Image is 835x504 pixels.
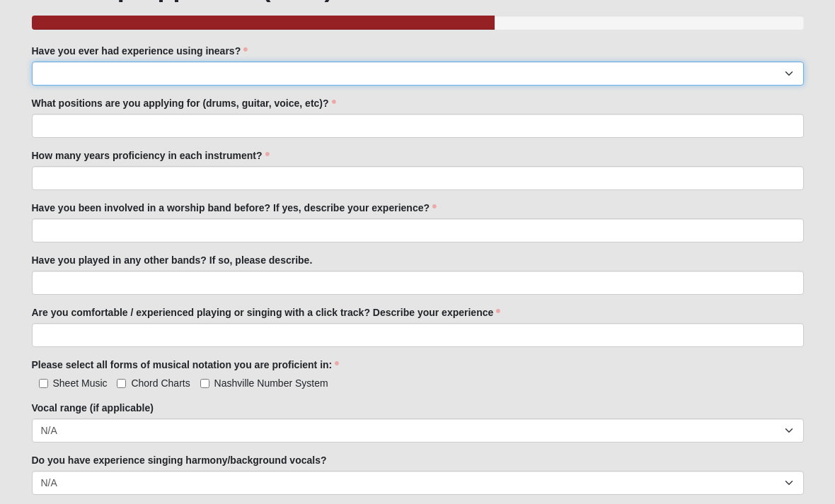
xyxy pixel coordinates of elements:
label: Have you been involved in a worship band before? If yes, describe your experience? [32,201,437,215]
label: Please select all forms of musical notation you are proficient in: [32,358,340,372]
input: Sheet Music [39,379,48,388]
label: Have you played in any other bands? If so, please describe. [32,253,313,267]
span: Nashville Number System [214,377,328,389]
label: Have you ever had experience using inears? [32,44,248,58]
label: What positions are you applying for (drums, guitar, voice, etc)? [32,96,336,110]
label: Are you comfortable / experienced playing or singing with a click track? Describe your experience [32,305,501,320]
input: Chord Charts [117,379,126,388]
label: Vocal range (if applicable) [32,401,154,415]
span: Chord Charts [131,377,190,389]
label: How many years proficiency in each instrument? [32,148,270,163]
input: Nashville Number System [200,379,209,388]
span: Sheet Music [53,377,108,389]
label: Do you have experience singing harmony/background vocals? [32,453,327,467]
